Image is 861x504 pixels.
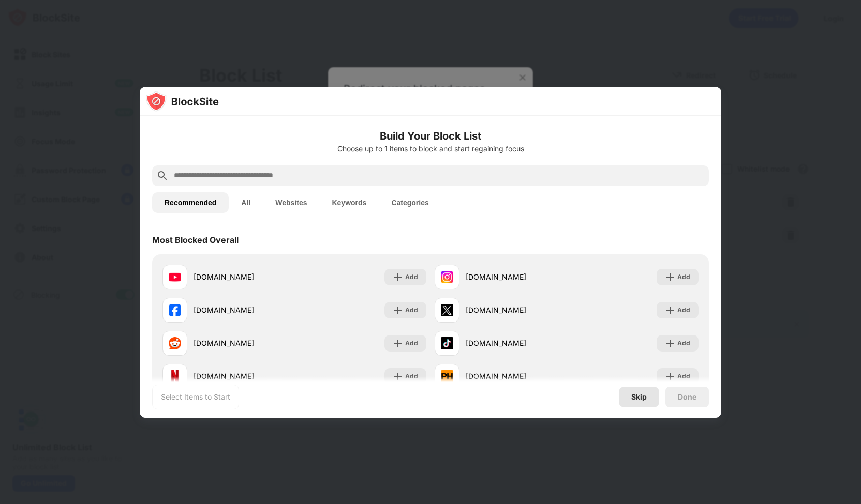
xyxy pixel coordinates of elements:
[194,271,294,282] div: [DOMAIN_NAME]
[263,192,319,213] button: Websites
[169,304,181,316] img: favicons
[677,338,690,348] div: Add
[152,235,239,245] div: Most Blocked Overall
[405,272,418,282] div: Add
[405,338,418,348] div: Add
[466,271,567,282] div: [DOMAIN_NAME]
[405,305,418,315] div: Add
[441,337,453,349] img: favicons
[678,393,696,401] div: Done
[441,370,453,383] img: favicons
[677,371,690,381] div: Add
[156,170,169,182] img: search.svg
[379,192,441,213] button: Categories
[405,371,418,381] div: Add
[152,192,229,213] button: Recommended
[441,271,453,283] img: favicons
[466,304,567,315] div: [DOMAIN_NAME]
[152,128,709,144] h6: Build Your Block List
[441,304,453,316] img: favicons
[194,371,294,381] div: [DOMAIN_NAME]
[194,304,294,315] div: [DOMAIN_NAME]
[169,271,181,283] img: favicons
[631,393,647,401] div: Skip
[194,338,294,348] div: [DOMAIN_NAME]
[161,392,230,402] div: Select Items to Start
[466,338,567,348] div: [DOMAIN_NAME]
[677,272,690,282] div: Add
[466,371,567,381] div: [DOMAIN_NAME]
[229,192,263,213] button: All
[169,337,181,349] img: favicons
[152,145,709,153] div: Choose up to 1 items to block and start regaining focus
[146,91,219,112] img: logo-blocksite.svg
[319,192,379,213] button: Keywords
[169,370,181,383] img: favicons
[677,305,690,315] div: Add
